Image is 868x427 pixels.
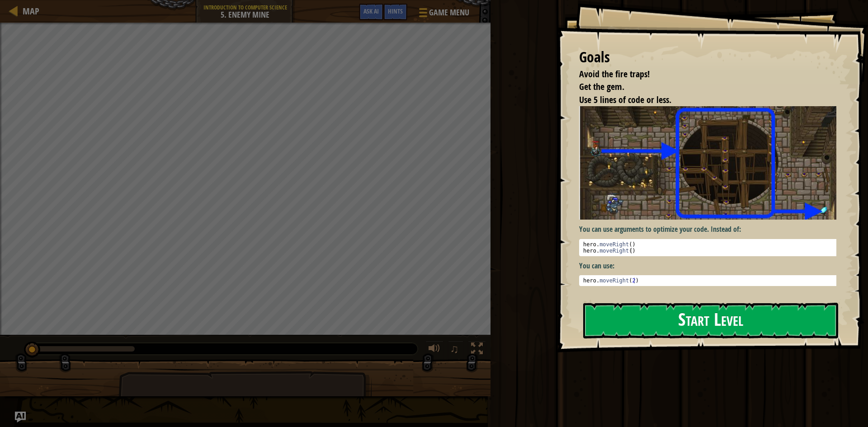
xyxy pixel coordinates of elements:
button: Toggle fullscreen [468,341,486,359]
p: You can use: [579,261,843,271]
span: Game Menu [429,7,469,19]
li: Avoid the fire traps! [568,68,834,81]
span: Use 5 lines of code or less. [579,94,671,106]
div: Goals [579,47,836,68]
span: ♫ [450,342,459,356]
img: Enemy mine [579,106,843,219]
a: Map [18,5,39,17]
span: Get the gem. [579,80,624,93]
span: Map [23,5,39,17]
span: Avoid the fire traps! [579,68,650,80]
span: Ask AI [363,7,379,15]
button: Adjust volume [425,341,443,359]
li: Use 5 lines of code or less. [568,94,834,107]
button: ♫ [448,341,463,359]
button: Ask AI [359,4,383,20]
button: Start Level [583,303,838,338]
p: You can use arguments to optimize your code. Instead of: [579,224,843,235]
span: Hints [388,7,403,15]
button: Game Menu [412,4,475,25]
li: Get the gem. [568,80,834,94]
button: Ask AI [15,412,26,422]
